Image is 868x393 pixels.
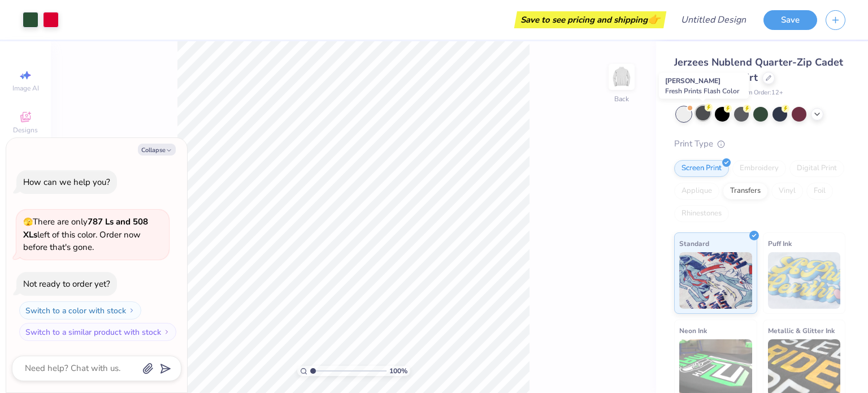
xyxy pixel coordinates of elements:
[23,216,148,240] strong: 787 Ls and 508 XLs
[674,183,719,200] div: Applique
[679,252,752,309] img: Standard
[768,252,841,309] img: Puff Ink
[128,307,135,314] img: Switch to a color with stock
[789,160,844,177] div: Digital Print
[679,237,709,249] span: Standard
[674,137,845,150] div: Print Type
[23,216,148,253] span: There are only left of this color. Order now before that's gone.
[163,329,170,335] img: Switch to a similar product with stock
[768,237,792,249] span: Puff Ink
[674,205,729,222] div: Rhinestones
[679,325,707,336] span: Neon Ink
[23,278,110,290] div: Not ready to order yet?
[727,88,783,98] span: Minimum Order: 12 +
[610,66,633,88] img: Back
[674,55,843,84] span: Jerzees Nublend Quarter-Zip Cadet Collar Sweatshirt
[517,11,663,28] div: Save to see pricing and shipping
[763,10,817,30] button: Save
[672,8,755,31] input: Untitled Design
[806,183,833,200] div: Foil
[138,144,176,156] button: Collapse
[389,366,407,376] span: 100 %
[23,176,110,188] div: How can we help you?
[23,217,33,227] span: 🫣
[768,325,835,336] span: Metallic & Glitter Ink
[648,12,660,26] span: 👉
[19,301,141,319] button: Switch to a color with stock
[732,160,786,177] div: Embroidery
[12,84,39,93] span: Image AI
[665,87,739,96] span: Fresh Prints Flash Color
[614,94,629,104] div: Back
[13,126,38,135] span: Designs
[723,183,768,200] div: Transfers
[674,160,729,177] div: Screen Print
[771,183,803,200] div: Vinyl
[659,73,749,99] div: [PERSON_NAME]
[19,323,176,341] button: Switch to a similar product with stock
